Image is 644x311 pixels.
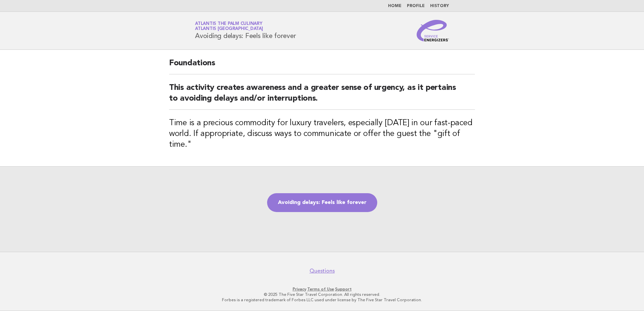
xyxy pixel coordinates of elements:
[195,22,263,31] a: Atlantis The Palm CulinaryAtlantis [GEOGRAPHIC_DATA]
[116,297,528,303] p: Forbes is a registered trademark of Forbes LLC used under license by The Five Star Travel Corpora...
[116,292,528,297] p: © 2025 The Five Star Travel Corporation. All rights reserved.
[169,58,475,74] h2: Foundations
[116,286,528,292] p: · ·
[310,268,335,274] a: Questions
[169,118,475,150] h3: Time is a precious commodity for luxury travelers, especially [DATE] in our fast-paced world. If ...
[195,27,263,31] span: Atlantis [GEOGRAPHIC_DATA]
[335,287,352,291] a: Support
[169,82,475,110] h2: This activity creates awareness and a greater sense of urgency, as it pertains to avoiding delays...
[195,22,296,39] h1: Avoiding delays: Feels like forever
[388,4,401,8] a: Home
[293,287,306,291] a: Privacy
[267,193,377,212] a: Avoiding delays: Feels like forever
[307,287,334,291] a: Terms of Use
[430,4,449,8] a: History
[417,20,449,41] img: Service Energizers
[407,4,425,8] a: Profile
